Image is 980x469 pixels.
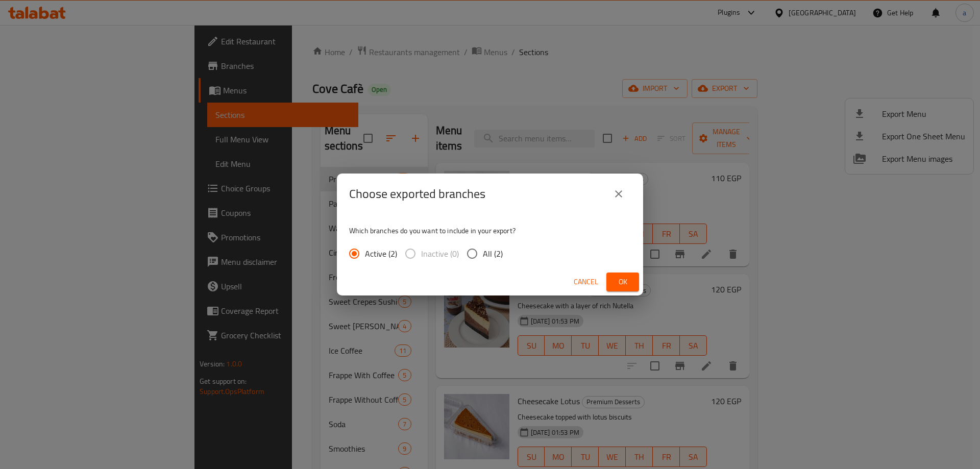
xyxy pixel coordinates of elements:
span: Cancel [574,276,598,288]
button: Ok [606,273,639,291]
span: All (2) [483,248,503,260]
p: Which branches do you want to include in your export? [349,226,631,236]
span: Inactive (0) [421,248,459,260]
h2: Choose exported branches [349,186,485,202]
span: Ok [615,276,631,288]
span: Active (2) [365,248,397,260]
button: close [606,182,631,206]
button: Cancel [570,273,602,291]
